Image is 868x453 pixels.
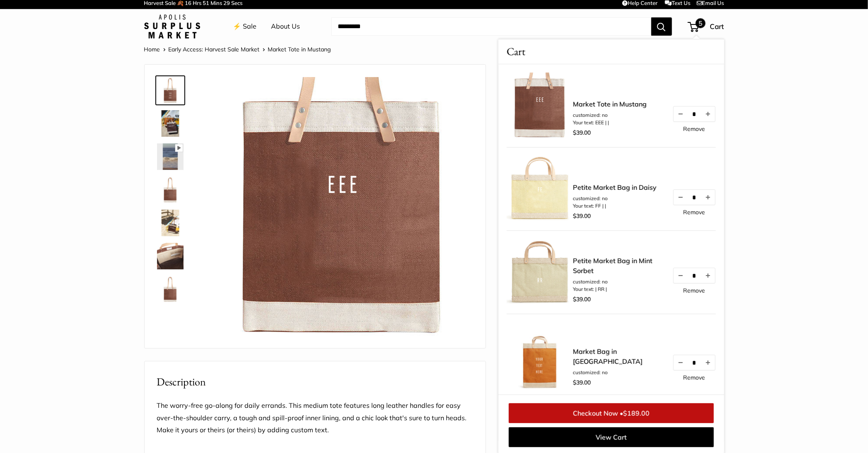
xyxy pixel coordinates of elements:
button: Increase quantity by 1 [701,107,715,121]
input: Quantity [687,110,701,117]
button: Search [651,17,672,36]
button: Decrease quantity by 1 [673,355,687,370]
span: $39.00 [573,296,591,303]
span: $189.00 [623,409,650,417]
a: 5 Cart [689,20,724,33]
span: Cart [710,22,724,31]
a: Checkout Now •$189.00 [509,403,714,423]
a: Remove [683,126,705,132]
a: Market Tote in Mustang [155,109,185,138]
a: ⚡️ Sale [233,20,257,33]
span: Cart [507,44,525,60]
button: Increase quantity by 1 [701,355,715,370]
li: customized: no [573,369,664,376]
a: About Us [271,20,300,33]
span: 5 [696,18,706,28]
p: The worry-free go-along for daily errands. This medium tote features long leather handles for eas... [157,400,473,437]
a: Early Access: Harvest Sale Market [169,46,260,53]
a: Market Tote in Mustang [573,99,647,109]
img: Market Tote in Mustang [157,143,184,170]
img: Market Tote in Mustang [157,177,184,203]
button: Decrease quantity by 1 [673,268,687,283]
a: View Cart [509,427,714,447]
a: Petite Market Bag in Mint Sorbet [573,256,664,276]
input: Quantity [687,359,701,366]
span: $39.00 [573,212,591,220]
img: Market Tote in Mustang [157,110,184,137]
a: Market Tote in Mustang [155,208,185,238]
span: $39.00 [573,129,591,136]
li: Your text: EEE | | [573,119,647,126]
img: customizer-prod [211,77,473,339]
h2: Description [157,374,473,390]
img: Market Tote in Mustang [157,243,184,269]
li: Your text: FF | | [573,202,657,210]
li: customized: no [573,278,664,286]
a: Market Tote in Mustang [155,175,185,205]
button: Increase quantity by 1 [701,190,715,205]
input: Quantity [687,194,701,201]
li: customized: no [573,111,647,119]
img: Market Tote in Mustang [157,210,184,236]
a: Petite Market Bag in Daisy [573,182,657,192]
a: Market Tote in Mustang [155,274,185,304]
img: Apolis: Surplus Market [144,15,200,39]
span: Market Tote in Mustang [268,46,331,53]
a: Market Tote in Mustang [155,142,185,172]
button: Decrease quantity by 1 [673,190,687,205]
li: customized: no [573,195,657,202]
a: Market Bag in [GEOGRAPHIC_DATA] [573,346,664,366]
button: Decrease quantity by 1 [673,107,687,121]
a: Remove [683,375,705,380]
a: Market Tote in Mustang [155,241,185,271]
li: Your text: | RR | [573,286,664,293]
a: Home [144,46,160,53]
button: Increase quantity by 1 [701,268,715,283]
nav: Breadcrumb [144,44,331,55]
input: Search... [331,17,651,36]
img: Market Tote in Mustang [157,77,184,104]
a: Remove [683,209,705,215]
span: $39.00 [573,379,591,386]
img: Market Tote in Mustang [157,276,184,303]
a: Market Tote in Mustang [155,75,185,105]
input: Quantity [687,272,701,279]
a: Remove [683,288,705,293]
